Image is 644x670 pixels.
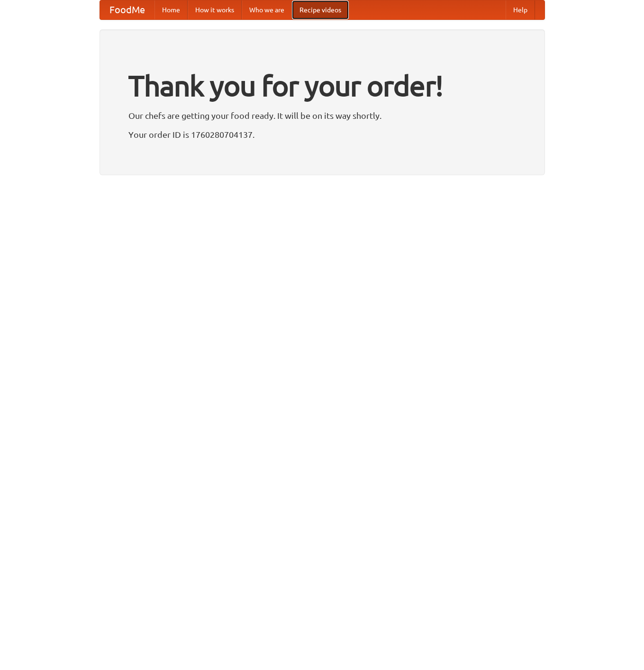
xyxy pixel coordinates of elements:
[128,127,516,142] p: Your order ID is 1760280704137.
[128,63,516,108] h1: Thank you for your order!
[242,0,292,19] a: Who we are
[154,0,188,19] a: Home
[188,0,242,19] a: How it works
[128,108,516,123] p: Our chefs are getting your food ready. It will be on its way shortly.
[100,0,154,19] a: FoodMe
[292,0,349,19] a: Recipe videos
[506,0,535,19] a: Help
